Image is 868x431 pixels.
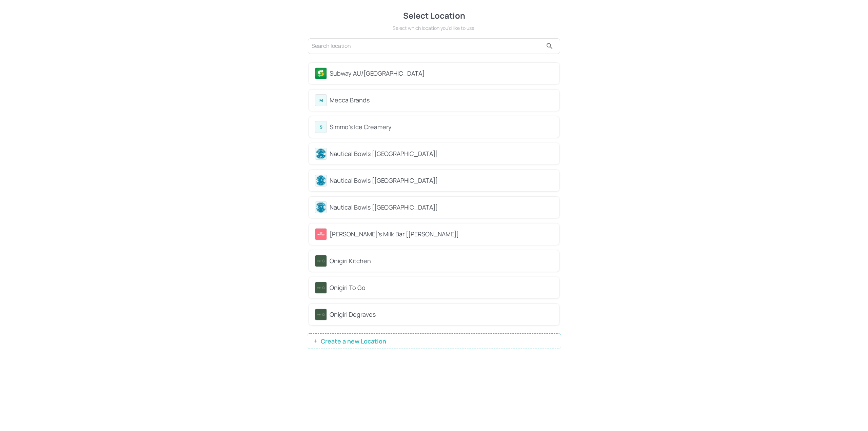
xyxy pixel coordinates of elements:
div: Simmo's Ice Creamery [330,122,553,132]
div: Mecca Brands [330,96,553,105]
div: Nautical Bowls [[GEOGRAPHIC_DATA]] [330,176,553,185]
button: Create a new Location [307,333,561,349]
input: Search location [312,41,543,52]
img: avatar [315,175,327,186]
div: S [315,121,327,133]
img: avatar [315,148,327,159]
div: Select Location [307,9,561,22]
img: avatar [315,202,327,213]
div: Nautical Bowls [[GEOGRAPHIC_DATA]] [330,149,553,158]
div: Onigiri Kitchen [330,256,553,266]
div: M [315,94,327,106]
button: search [543,39,556,53]
div: Nautical Bowls [[GEOGRAPHIC_DATA]] [330,203,553,212]
div: Select which location you’d like to use. [307,24,561,32]
div: Onigiri To Go [330,283,553,292]
div: Onigiri Degraves [330,310,553,319]
div: [PERSON_NAME]'s Milk Bar [[PERSON_NAME]] [330,230,553,239]
img: avatar [315,229,327,240]
img: avatar [315,309,327,320]
div: Subway AU/[GEOGRAPHIC_DATA] [330,69,553,78]
img: avatar [315,282,327,293]
img: avatar [315,255,327,267]
img: avatar [315,68,327,79]
span: Create a new Location [317,338,390,345]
